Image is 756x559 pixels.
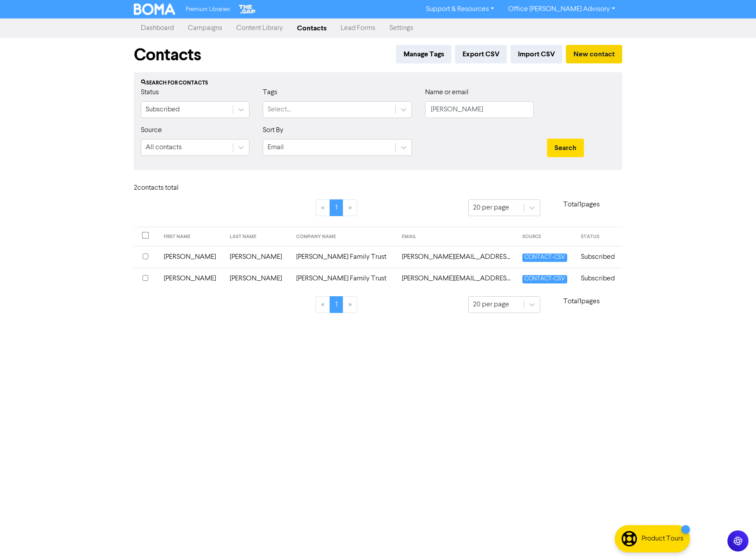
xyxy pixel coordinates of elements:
td: [PERSON_NAME] [224,246,290,268]
th: LAST NAME [224,227,290,246]
label: Sort By [263,125,283,136]
td: Subscribed [576,268,622,289]
div: Email [268,142,284,153]
h6: 2 contact s total [134,184,204,192]
button: Search [547,139,584,157]
a: Content Library [229,19,290,37]
div: Search for contacts [141,79,615,87]
th: COMPANY NAME [291,227,397,246]
td: fiona@twft.co.nz [396,268,517,289]
span: CONTACT-CSV [522,254,567,262]
div: 20 per page [473,299,509,310]
p: Total 1 pages [540,296,622,307]
div: All contacts [146,142,182,153]
span: Premium Libraries: [186,7,231,12]
a: Campaigns [181,19,229,37]
h1: Contacts [134,45,201,65]
button: Export CSV [455,45,507,63]
th: SOURCE [517,227,576,246]
th: EMAIL [396,227,517,246]
td: [PERSON_NAME] [158,246,224,268]
a: Contacts [290,19,334,37]
td: [PERSON_NAME] [158,268,224,289]
div: 20 per page [473,202,509,213]
label: Tags [263,87,277,98]
a: Lead Forms [334,19,382,37]
td: [PERSON_NAME] [224,268,290,289]
button: Manage Tags [396,45,451,63]
th: STATUS [576,227,622,246]
td: brian@twft.co.nz [396,246,517,268]
iframe: Chat Widget [712,517,756,559]
td: [PERSON_NAME] Family Trust [291,246,397,268]
td: Subscribed [576,246,622,268]
a: Dashboard [134,19,181,37]
a: Page 1 is your current page [330,199,343,216]
a: Page 1 is your current page [330,296,343,313]
label: Status [141,87,159,98]
td: [PERSON_NAME] Family Trust [291,268,397,289]
a: Settings [382,19,420,37]
a: Office [PERSON_NAME] Advisory [501,2,622,16]
th: FIRST NAME [158,227,224,246]
div: Subscribed [146,104,180,115]
label: Name or email [425,87,469,98]
button: Import CSV [510,45,562,63]
button: New contact [566,45,622,63]
a: Support & Resources [419,2,501,16]
div: Select... [268,104,291,115]
label: Source [141,125,162,136]
img: BOMA Logo [134,4,175,15]
img: The Gap [238,4,257,15]
p: Total 1 pages [540,199,622,210]
span: CONTACT-CSV [522,275,567,283]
